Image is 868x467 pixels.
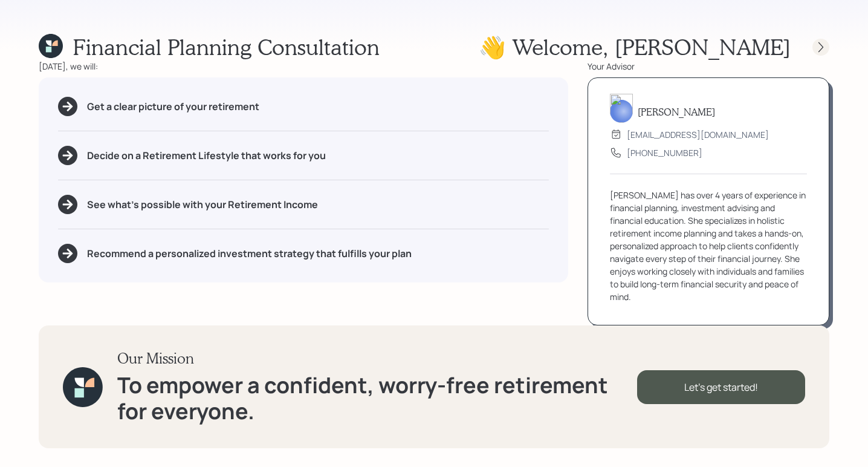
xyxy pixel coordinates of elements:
[627,146,702,159] div: [PHONE_NUMBER]
[627,128,769,141] div: [EMAIL_ADDRESS][DOMAIN_NAME]
[117,350,638,367] h3: Our Mission
[87,150,326,162] h5: Decide on a Retirement Lifestyle that works for you
[610,94,633,123] img: aleksandra-headshot.png
[87,248,412,260] h5: Recommend a personalized investment strategy that fulfills your plan
[87,101,259,113] h5: Get a clear picture of your retirement
[117,372,638,424] h1: To empower a confident, worry-free retirement for everyone.
[637,370,805,404] div: Let's get started!
[638,106,715,117] h5: [PERSON_NAME]
[610,189,807,303] div: [PERSON_NAME] has over 4 years of experience in financial planning, investment advising and finan...
[39,60,568,73] div: [DATE], we will:
[73,34,380,60] h1: Financial Planning Consultation
[87,199,318,211] h5: See what's possible with your Retirement Income
[479,34,791,60] h1: 👋 Welcome , [PERSON_NAME]
[588,60,829,73] div: Your Advisor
